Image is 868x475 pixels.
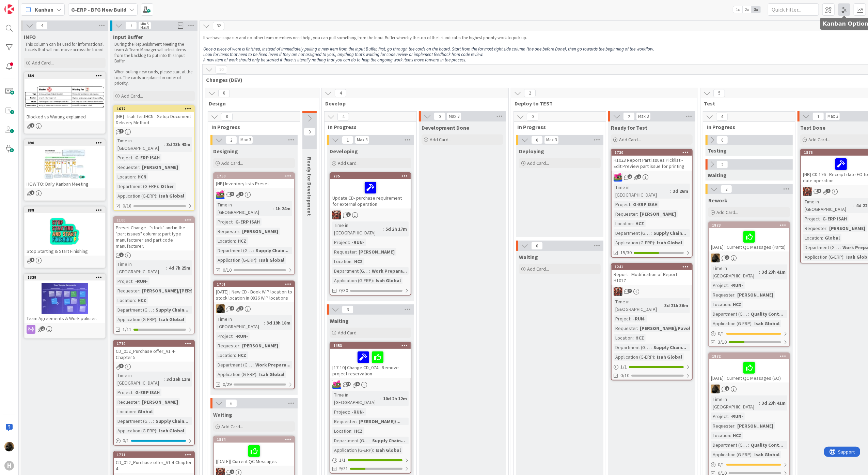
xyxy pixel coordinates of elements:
[116,154,132,161] div: Project
[614,298,662,313] div: Time in [GEOGRAPHIC_DATA]
[114,436,194,445] div: 0/1
[114,341,194,347] div: 1770
[136,173,148,181] div: HCN
[707,124,787,130] span: In Progress
[546,138,557,142] div: Max 3
[274,205,292,212] div: 1h 24m
[768,3,819,16] input: Quick Filter...
[28,275,105,280] div: 1339
[736,291,775,299] div: [PERSON_NAME]
[821,215,849,222] div: G-ERP ISAH
[116,137,164,152] div: Time in [GEOGRAPHIC_DATA]
[611,124,647,131] span: Ready for Test
[4,442,14,451] img: ND
[709,460,789,469] div: 0/1
[25,207,105,213] div: 888
[803,253,843,261] div: Application (G-ERP)
[304,128,315,136] span: 0
[827,225,867,232] div: [PERSON_NAME]
[716,160,728,169] span: 2
[164,141,165,148] span: :
[352,258,364,265] div: HCZ
[712,223,789,228] div: 1873
[330,173,411,179] div: 785
[114,452,194,473] div: 1771CD_012_Purchase offer_V1.4-Chapter 4
[614,173,622,182] img: JK
[638,115,649,118] div: Max 3
[113,33,143,40] span: Input Buffer
[214,281,294,287] div: 1701
[709,353,789,383] div: 1872[DATE] | Current QC Messages (EO)
[214,173,294,188] div: 1750[NB] Inventory lists Preset
[139,287,140,294] span: :
[742,6,752,13] span: 2x
[139,163,140,171] span: :
[28,208,105,213] div: 888
[234,218,262,226] div: G-ERP ISAH
[709,222,789,251] div: 1873[DATE] | Current QC Messages (Parts)
[114,106,194,112] div: 1672
[631,201,659,208] div: G-ERP ISAH
[709,353,789,359] div: 1872
[25,274,105,280] div: 1339
[203,52,484,57] em: Look for items that need to be fixed (even if they are not assigned to you), anything that’s wait...
[140,287,222,294] div: [PERSON_NAME]/[PERSON_NAME]...
[840,244,841,251] span: :
[257,256,286,264] div: Isah Global
[332,277,373,284] div: Application (G-ERP)
[221,423,243,430] span: Add Card...
[256,256,257,264] span: :
[619,136,641,143] span: Add Card...
[637,174,641,179] span: 2
[25,207,105,256] div: 888Stop Starting & Start Finishing
[351,258,352,265] span: :
[119,129,124,133] span: 1
[236,237,248,245] div: HCZ
[338,160,360,166] span: Add Card...
[230,192,234,196] span: 3
[216,256,256,264] div: Application (G-ERP)
[711,291,735,299] div: Requester
[239,192,243,196] span: 4
[216,218,233,226] div: Project
[71,6,126,13] b: G-ERP - BFG New Build
[708,172,727,178] span: Waiting
[135,297,136,304] span: :
[853,202,854,209] span: :
[335,89,346,97] span: 4
[728,282,729,289] span: :
[524,89,536,97] span: 2
[373,277,374,284] span: :
[730,301,731,308] span: :
[332,211,341,219] img: JK
[330,211,411,219] div: JK
[332,221,383,236] div: Time in [GEOGRAPHIC_DATA]
[136,297,148,304] div: HCZ
[24,33,36,40] span: INFO
[121,93,143,99] span: Add Card...
[803,187,812,196] img: JK
[4,4,14,14] img: Visit kanbanzone.com
[25,73,105,121] div: 889Blocked vs Waiting explained
[721,185,732,193] span: 2
[35,5,53,14] span: Kanban
[32,60,54,66] span: Add Card...
[708,197,727,204] span: Rework
[239,228,240,235] span: :
[28,141,105,145] div: 890
[119,253,124,257] span: 2
[36,21,48,30] span: 4
[614,201,630,208] div: Project
[157,192,186,200] div: Isah Global
[214,304,294,313] div: ND
[803,244,840,251] div: Department (G-ERP)
[612,264,692,270] div: 1241
[370,267,409,275] div: Work Prepara...
[711,301,730,308] div: Location
[332,267,369,275] div: Department (G-ERP)
[330,343,411,378] div: 1453[17-10] Change CD_074 - Remove project reservation
[114,217,194,250] div: 1100Preset Change - "stock" and in the "part issues" columns: part type manufacturer and part cod...
[709,254,789,262] div: ND
[346,212,351,217] span: 7
[630,201,631,208] span: :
